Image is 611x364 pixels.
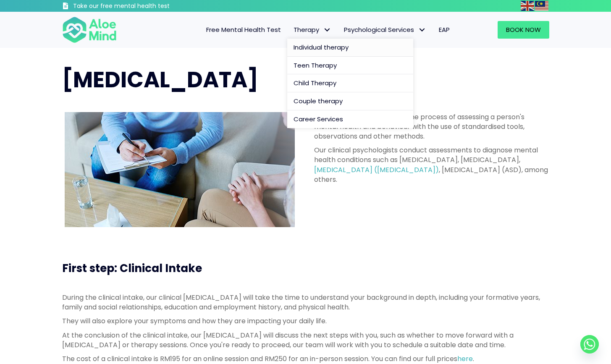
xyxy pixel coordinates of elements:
a: Malay [535,1,549,10]
a: TherapyTherapy: submenu [287,21,338,39]
span: Couple therapy [294,97,343,105]
a: Free Mental Health Test [200,21,287,39]
a: Couple therapy [287,92,413,110]
p: The cost of a clinical intake is RM195 for an online session and RM250 for an in-person session. ... [62,354,549,364]
a: English [521,1,535,10]
img: ms [535,1,548,11]
nav: Menu [128,21,456,39]
p: During the clinical intake, our clinical [MEDICAL_DATA] will take the time to understand your bac... [62,293,549,312]
span: Career Services [294,115,343,123]
p: They will also explore your symptoms and how they are impacting your daily life. [62,316,549,326]
a: [MEDICAL_DATA] ([MEDICAL_DATA]) [314,165,439,175]
span: Psychological Services [344,25,426,34]
p: Our clinical psychologists conduct assessments to diagnose mental health conditions such as [MEDI... [314,145,549,184]
span: Free Mental Health Test [206,25,281,34]
a: Career Services [287,110,413,128]
span: [MEDICAL_DATA] [62,64,258,95]
a: Whatsapp [580,335,599,354]
span: Book Now [506,25,541,34]
img: en [521,1,534,11]
span: Psychological Services: submenu [416,24,428,36]
span: Teen Therapy [294,61,337,70]
a: Psychological ServicesPsychological Services: submenu [338,21,433,39]
a: Teen Therapy [287,57,413,75]
span: Individual therapy [294,43,349,52]
span: Child Therapy [294,79,336,87]
p: is the process of assessing a person's mental health and behaviour with the use of standardised t... [314,112,549,141]
a: EAP [433,21,456,39]
p: At the conclusion of the clinical intake, our [MEDICAL_DATA] will discuss the next steps with you... [62,330,549,350]
a: here [457,354,473,364]
a: Book Now [498,21,549,39]
span: Therapy [294,25,331,34]
span: First step: Clinical Intake [62,261,202,276]
span: EAP [439,25,450,34]
h3: Take our free mental health test [73,2,215,10]
img: Aloe mind Logo [62,16,117,44]
span: Therapy: submenu [321,24,333,36]
a: Child Therapy [287,74,413,92]
a: Take our free mental health test [62,2,215,12]
img: psychological assessment [65,112,295,227]
a: Individual therapy [287,39,413,57]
